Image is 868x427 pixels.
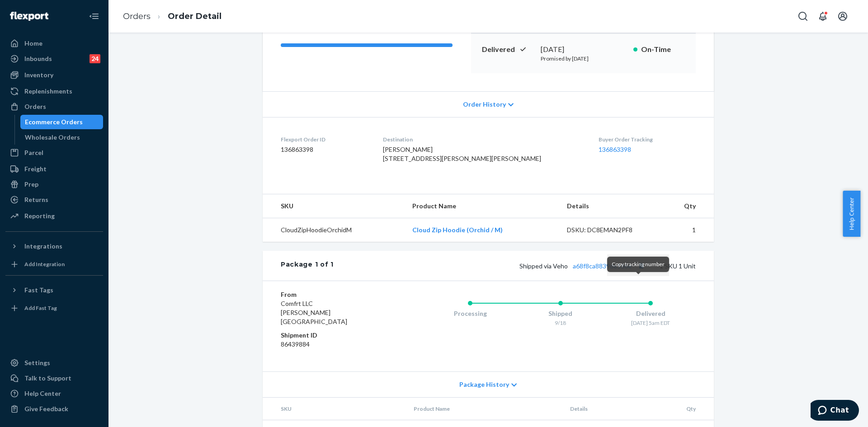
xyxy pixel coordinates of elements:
[560,194,659,218] th: Details
[24,164,47,174] div: Freight
[5,402,103,416] button: Give Feedback
[459,380,509,389] span: Package History
[843,191,860,237] button: Help Center
[85,7,103,25] button: Close Navigation
[24,358,50,367] div: Settings
[383,136,584,143] dt: Destination
[406,398,563,420] th: Product Name
[24,39,42,48] div: Home
[24,70,53,80] div: Inventory
[334,260,696,272] div: 1 SKU 1 Unit
[5,239,103,253] button: Integrations
[24,286,53,295] div: Fast Tags
[90,54,100,63] div: 24
[541,44,626,55] div: [DATE]
[541,55,626,62] p: Promised by [DATE]
[794,7,812,25] button: Open Search Box
[5,257,103,272] a: Add Integration
[116,3,229,30] ol: breadcrumbs
[5,68,103,82] a: Inventory
[24,374,71,383] div: Talk to Support
[24,211,55,221] div: Reporting
[168,11,222,21] a: Order Detail
[5,36,103,51] a: Home
[5,162,103,176] a: Freight
[599,136,696,143] dt: Buyer Order Tracking
[463,100,506,109] span: Order History
[263,398,406,420] th: SKU
[5,301,103,315] a: Add Fast Tag
[515,309,606,318] div: Shipped
[5,52,103,66] a: Inbounds24
[567,225,652,235] div: DSKU: DC8EMAN2PF8
[5,84,103,99] a: Replenishments
[659,218,714,242] td: 1
[281,136,368,143] dt: Flexport Order ID
[599,145,631,153] a: 136863398
[605,309,696,318] div: Delivered
[814,7,832,25] button: Open notifications
[482,44,533,55] p: Delivered
[659,194,714,218] th: Qty
[24,180,38,189] div: Prep
[5,145,103,160] a: Parcel
[5,283,103,297] button: Fast Tags
[24,389,61,398] div: Help Center
[5,356,103,370] a: Settings
[281,331,389,340] dt: Shipment ID
[5,371,103,385] button: Talk to Support
[811,400,859,422] iframe: Opens a widget where you can chat to one of our agents
[5,209,103,223] a: Reporting
[5,192,103,207] a: Returns
[263,194,405,218] th: SKU
[263,218,405,242] td: CloudZipHoodieOrchidM
[20,115,104,129] a: Ecommerce Orders
[20,130,104,145] a: Wholesale Orders
[10,12,48,21] img: Flexport logo
[24,195,48,204] div: Returns
[605,319,696,327] div: [DATE] 5am EDT
[573,262,632,270] a: a68f8ca8839de166e
[281,290,389,299] dt: From
[24,148,43,157] div: Parcel
[24,242,62,251] div: Integrations
[24,260,65,268] div: Add Integration
[24,102,46,111] div: Orders
[405,194,560,218] th: Product Name
[383,145,541,162] span: [PERSON_NAME] [STREET_ADDRESS][PERSON_NAME][PERSON_NAME]
[5,386,103,401] a: Help Center
[25,117,83,127] div: Ecommerce Orders
[612,261,665,267] span: Copy tracking number
[24,404,68,413] div: Give Feedback
[25,133,80,142] div: Wholesale Orders
[641,44,685,55] p: On-Time
[281,300,347,325] span: Comfrt LLC [PERSON_NAME][GEOGRAPHIC_DATA]
[281,145,368,154] dd: 136863398
[515,319,606,327] div: 9/18
[662,398,714,420] th: Qty
[425,309,515,318] div: Processing
[5,177,103,192] a: Prep
[281,340,389,349] dd: 86439884
[412,226,503,234] a: Cloud Zip Hoodie (Orchid / M)
[563,398,662,420] th: Details
[834,7,852,25] button: Open account menu
[24,304,57,312] div: Add Fast Tag
[24,87,72,96] div: Replenishments
[24,54,52,63] div: Inbounds
[281,260,334,272] div: Package 1 of 1
[123,11,151,21] a: Orders
[5,99,103,114] a: Orders
[519,262,647,270] span: Shipped via Veho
